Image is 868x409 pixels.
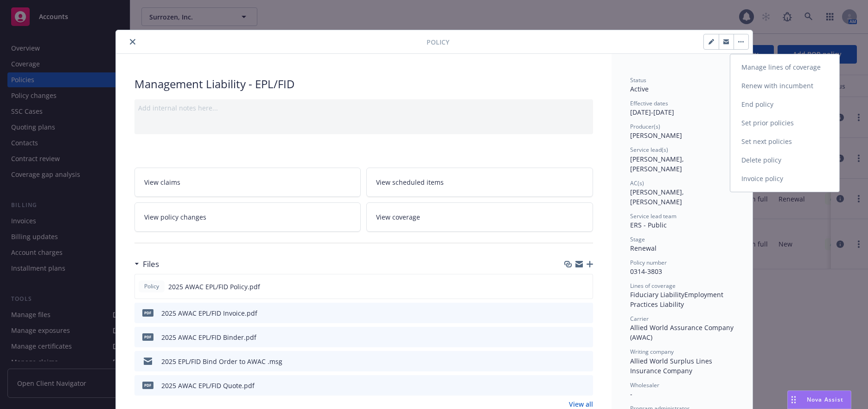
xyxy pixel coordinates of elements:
[138,103,589,113] div: Add internal notes here...
[630,76,646,84] span: Status
[161,332,256,342] div: 2025 AWAC EPL/FID Binder.pdf
[566,308,574,318] button: download file
[630,290,725,309] span: Employment Practices Liability
[134,258,159,270] div: Files
[630,244,657,253] span: Renewal
[427,37,449,47] span: Policy
[161,381,255,390] div: 2025 AWAC EPL/FID Quote.pdf
[134,76,593,92] div: Management Liability - EPL/FID
[630,84,649,93] span: Active
[630,221,667,229] span: ERS - Public
[566,282,573,292] button: download file
[788,391,799,409] div: Drag to move
[134,202,361,232] a: View policy changes
[376,212,420,222] span: View coverage
[630,315,649,323] span: Carrier
[630,267,662,276] span: 0314-3803
[630,348,674,356] span: Writing company
[630,323,735,342] span: Allied World Assurance Company (AWAC)
[630,290,684,299] span: Fiduciary Liability
[168,282,260,292] span: 2025 AWAC EPL/FID Policy.pdf
[630,188,686,206] span: [PERSON_NAME], [PERSON_NAME]
[569,399,593,409] a: View all
[630,146,668,154] span: Service lead(s)
[630,179,644,187] span: AC(s)
[630,155,686,173] span: [PERSON_NAME], [PERSON_NAME]
[581,381,589,390] button: preview file
[630,357,714,375] span: Allied World Surplus Lines Insurance Company
[566,357,574,366] button: download file
[366,168,593,197] a: View scheduled items
[630,282,676,290] span: Lines of coverage
[630,235,645,243] span: Stage
[581,282,589,292] button: preview file
[142,309,153,316] span: pdf
[807,396,843,403] span: Nova Assist
[566,381,574,390] button: download file
[144,177,180,187] span: View claims
[142,382,153,389] span: pdf
[630,212,677,220] span: Service lead team
[366,202,593,232] a: View coverage
[630,259,667,266] span: Policy number
[581,332,589,342] button: preview file
[787,390,851,409] button: Nova Assist
[630,390,632,398] span: -
[630,99,734,117] div: [DATE] - [DATE]
[376,177,444,187] span: View scheduled items
[127,36,138,47] button: close
[142,282,161,291] span: Policy
[161,308,257,318] div: 2025 AWAC EPL/FID Invoice.pdf
[630,131,682,140] span: [PERSON_NAME]
[630,123,660,130] span: Producer(s)
[142,333,153,340] span: pdf
[630,381,659,389] span: Wholesaler
[134,168,361,197] a: View claims
[566,332,574,342] button: download file
[161,357,282,366] div: 2025 EPL/FID Bind Order to AWAC .msg
[630,99,668,107] span: Effective dates
[144,212,206,222] span: View policy changes
[143,258,159,270] h3: Files
[581,308,589,318] button: preview file
[581,357,589,366] button: preview file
